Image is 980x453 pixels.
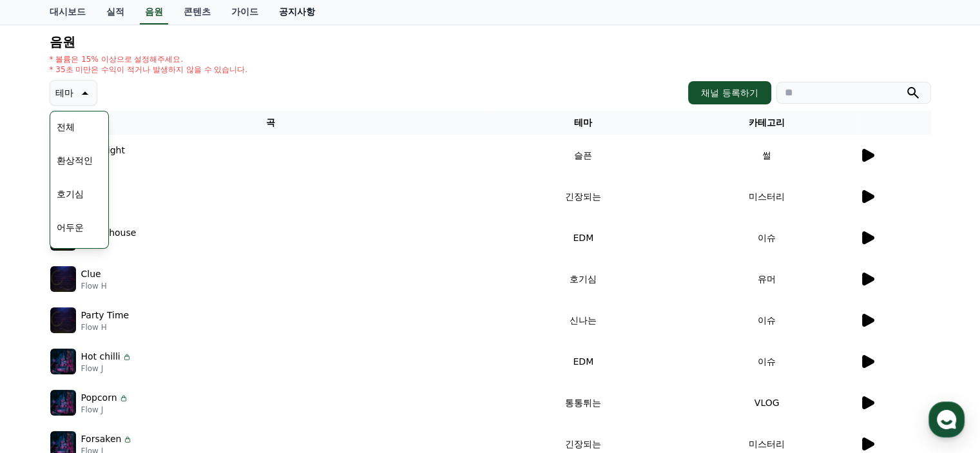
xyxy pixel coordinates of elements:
h4: 음원 [50,35,931,49]
p: Popcorn [81,391,117,405]
span: 대화 [118,366,133,376]
th: 카테고리 [675,111,859,135]
td: 미스터리 [675,176,859,217]
p: Forsaken [81,432,122,446]
img: music [50,266,76,292]
button: 환상적인 [52,146,98,175]
td: EDM [492,341,675,382]
a: 설정 [166,346,247,378]
p: Flow J [81,405,129,415]
img: music [50,390,76,416]
td: 이슈 [675,341,859,382]
td: 신나는 [492,300,675,341]
p: Hot chilli [81,350,120,363]
td: 유머 [675,258,859,300]
td: 긴장되는 [492,176,675,217]
td: 썰 [675,135,859,176]
p: * 볼륨은 15% 이상으로 설정해주세요. [50,54,248,64]
button: 호기심 [52,180,89,208]
td: 이슈 [675,217,859,258]
button: 채널 등록하기 [688,81,771,104]
th: 곡 [50,111,492,135]
span: 홈 [41,365,48,376]
td: EDM [492,217,675,258]
img: music [50,349,76,374]
th: 테마 [492,111,675,135]
td: 통통튀는 [492,382,675,423]
p: Party Time [81,309,130,322]
a: 대화 [85,346,166,378]
td: VLOG [675,382,859,423]
p: Flow H [81,322,130,333]
a: 홈 [4,346,85,378]
span: 설정 [199,365,215,376]
p: Sad Night [81,144,125,157]
p: * 35초 미만은 수익이 적거나 발생하지 않을 수 있습니다. [50,64,248,75]
td: 슬픈 [492,135,675,176]
p: Clue [81,267,101,281]
p: Flow J [81,363,132,374]
td: 이슈 [675,300,859,341]
button: 테마 [50,80,97,106]
button: 전체 [52,113,80,141]
td: 호기심 [492,258,675,300]
button: 어두운 [52,213,89,242]
img: music [50,307,76,333]
p: 테마 [55,84,73,102]
p: Flow H [81,281,107,291]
